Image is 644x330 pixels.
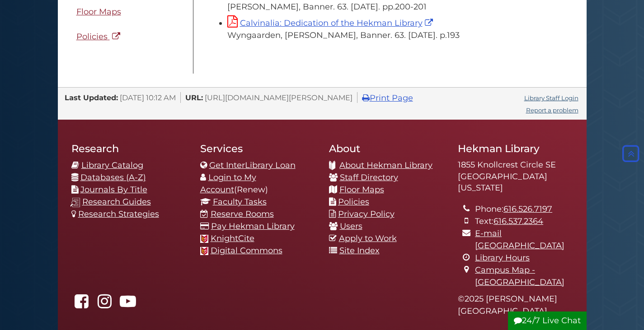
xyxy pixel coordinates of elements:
[211,209,274,219] a: Reserve Rooms
[200,247,208,255] img: Calvin favicon logo
[211,233,254,243] a: KnightCite
[71,299,92,309] a: Hekman Library on Facebook
[78,209,159,219] a: Research Strategies
[200,172,315,196] li: (Renew)
[200,142,315,155] h2: Services
[362,94,370,102] i: Print Page
[227,1,555,13] div: [PERSON_NAME], Banner. 63. [DATE]. pp.200-201
[508,311,587,330] button: 24/7 Live Chat
[524,94,578,102] a: Library Staff Login
[339,233,397,243] a: Apply to Work
[475,215,573,228] li: Text:
[339,160,432,170] a: About Hekman Library
[65,93,118,102] span: Last Updated:
[475,228,564,251] a: E-mail [GEOGRAPHIC_DATA]
[475,265,564,287] a: Campus Map - [GEOGRAPHIC_DATA]
[71,198,80,207] img: research-guides-icon-white_37x37.png
[76,7,121,17] span: Floor Maps
[209,160,296,170] a: Get InterLibrary Loan
[200,172,256,195] a: Login to My Account
[339,185,384,195] a: Floor Maps
[211,246,282,256] a: Digital Commons
[339,246,380,256] a: Site Index
[185,93,203,102] span: URL:
[494,216,543,226] a: 616.537.2364
[362,93,413,103] a: Print Page
[227,18,435,28] a: Calvinalia: Dedication of the Hekman Library
[71,2,186,22] a: Floor Maps
[458,159,573,194] address: 1855 Knollcrest Circle SE [GEOGRAPHIC_DATA][US_STATE]
[526,107,578,114] a: Report a problem
[338,209,395,219] a: Privacy Policy
[213,197,267,207] a: Faculty Tasks
[71,26,186,46] a: Policies
[82,197,151,207] a: Research Guides
[458,293,573,317] p: © 2025 [PERSON_NAME][GEOGRAPHIC_DATA]
[80,185,147,195] a: Journals By Title
[329,142,444,155] h2: About
[340,221,362,231] a: Users
[76,31,108,41] span: Policies
[503,204,552,214] a: 616.526.7197
[338,197,369,207] a: Policies
[458,142,573,155] h2: Hekman Library
[118,299,138,309] a: Hekman Library on YouTube
[94,299,115,309] a: hekmanlibrary on Instagram
[71,142,187,155] h2: Research
[620,149,642,158] a: Back to Top
[211,221,295,231] a: Pay Hekman Library
[340,172,398,182] a: Staff Directory
[205,93,353,102] span: [URL][DOMAIN_NAME][PERSON_NAME]
[81,160,143,170] a: Library Catalog
[200,235,208,243] img: Calvin favicon logo
[475,253,530,263] a: Library Hours
[80,172,146,182] a: Databases (A-Z)
[475,203,573,215] li: Phone:
[120,93,176,102] span: [DATE] 10:12 AM
[227,29,555,42] div: Wyngaarden, [PERSON_NAME], Banner. 63. [DATE]. p.193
